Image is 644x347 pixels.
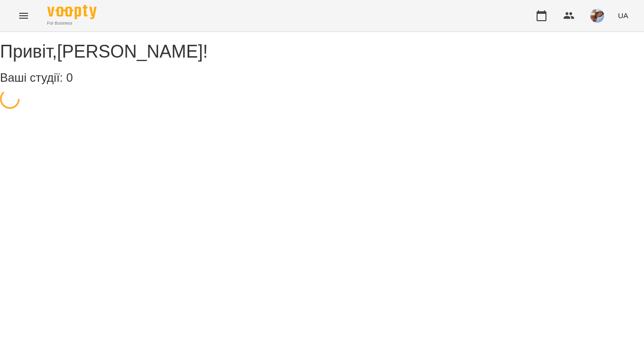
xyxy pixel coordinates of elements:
span: UA [618,10,628,21]
span: 0 [66,71,72,84]
button: Menu [12,4,35,28]
img: Voopty Logo [47,5,97,19]
img: 394bc291dafdae5dd9d4260eeb71960b.jpeg [590,9,604,23]
span: For Business [47,20,97,27]
button: UA [614,6,632,25]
